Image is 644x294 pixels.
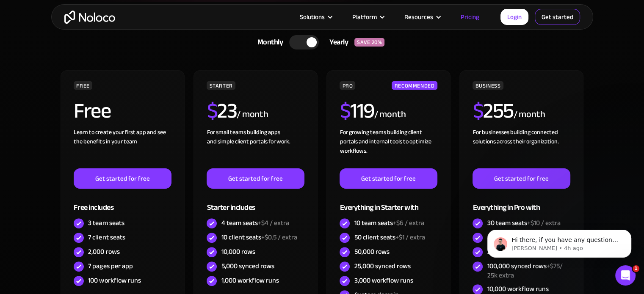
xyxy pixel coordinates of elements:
[354,261,410,271] div: 25,000 synced rows
[221,276,279,285] div: 1,000 workflow runs
[340,168,437,189] a: Get started for free
[221,218,289,228] div: 4 team seats
[300,11,325,22] div: Solutions
[261,231,297,244] span: +$0.5 / extra
[394,11,450,22] div: Resources
[354,276,413,285] div: 3,000 workflow runs
[207,128,304,168] div: For small teams building apps and simple client portals for work. ‍
[257,217,289,229] span: +$4 / extra
[88,233,125,242] div: 7 client seats
[88,261,133,271] div: 7 pages per app
[450,11,490,22] a: Pricing
[221,261,274,271] div: 5,000 synced rows
[473,91,483,131] span: $
[535,9,580,25] a: Get started
[395,231,425,244] span: +$1 / extra
[342,11,394,22] div: Platform
[74,168,171,189] a: Get started for free
[340,100,374,121] h2: 119
[392,217,424,229] span: +$6 / extra
[207,91,217,131] span: $
[88,276,141,285] div: 100 workflow runs
[633,265,639,272] span: 1
[74,189,171,216] div: Free includes
[340,189,437,216] div: Everything in Starter with
[404,11,433,22] div: Resources
[354,233,425,242] div: 50 client seats
[354,247,389,256] div: 50,000 rows
[352,11,377,22] div: Platform
[88,218,124,228] div: 3 team seats
[392,81,437,90] div: RECOMMENDED
[374,108,406,121] div: / month
[247,36,290,49] div: Monthly
[74,81,92,90] div: FREE
[513,108,545,121] div: / month
[473,189,570,216] div: Everything in Pro with
[473,168,570,189] a: Get started for free
[74,100,111,121] h2: Free
[289,11,342,22] div: Solutions
[500,9,528,25] a: Login
[473,81,503,90] div: BUSINESS
[340,128,437,168] div: For growing teams building client portals and internal tools to optimize workflows.
[340,81,355,90] div: PRO
[487,284,548,294] div: 10,000 workflow runs
[64,11,115,24] a: home
[74,128,171,168] div: Learn to create your first app and see the benefits in your team ‍
[354,218,424,228] div: 10 team seats
[319,36,354,49] div: Yearly
[237,108,268,121] div: / month
[207,100,237,121] h2: 23
[475,212,644,271] iframe: Intercom notifications message
[221,247,255,256] div: 10,000 rows
[615,265,636,286] iframe: Intercom live chat
[207,168,304,189] a: Get started for free
[207,189,304,216] div: Starter includes
[340,91,350,131] span: $
[207,81,235,90] div: STARTER
[473,128,570,168] div: For businesses building connected solutions across their organization. ‍
[473,100,513,121] h2: 255
[354,38,384,47] div: SAVE 20%
[221,233,297,242] div: 10 client seats
[487,261,570,280] div: 100,000 synced rows
[88,247,119,256] div: 2,000 rows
